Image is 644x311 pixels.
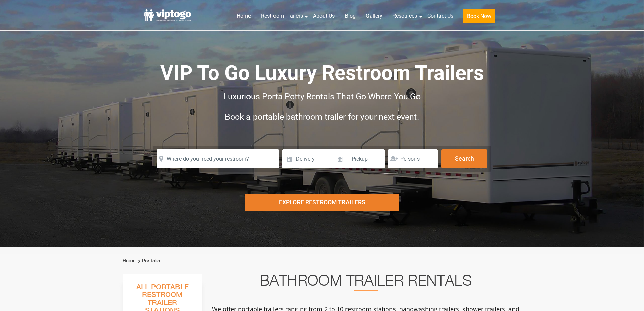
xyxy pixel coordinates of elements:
h2: Bathroom Trailer Rentals [211,274,520,291]
a: About Us [308,8,340,23]
input: Delivery [282,149,331,168]
span: VIP To Go Luxury Restroom Trailers [160,61,484,85]
a: Contact Us [422,8,458,23]
a: Blog [340,8,361,23]
span: Book a portable bathroom trailer for your next event. [225,112,419,122]
a: Gallery [361,8,387,23]
span: | [331,149,333,171]
input: Where do you need your restroom? [157,149,279,168]
a: Resources [387,8,422,23]
button: Search [441,149,487,168]
a: Restroom Trailers [256,8,308,23]
a: Book Now [458,8,500,27]
li: Portfolio [136,257,160,265]
span: Luxurious Porta Potty Rentals That Go Where You Go [224,92,421,102]
button: Book Now [463,9,495,23]
a: Home [232,8,256,23]
input: Persons [388,149,438,168]
a: Home [123,258,135,263]
input: Pickup [334,149,385,168]
div: Explore Restroom Trailers [245,194,399,211]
